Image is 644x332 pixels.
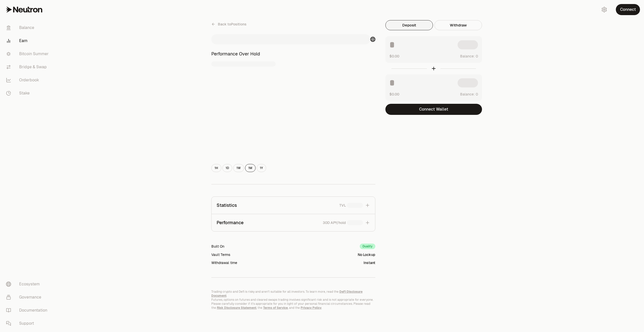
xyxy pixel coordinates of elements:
[217,202,237,209] p: Statistics
[385,104,482,115] button: Connect Wallet
[460,54,475,59] span: Balance:
[2,34,54,47] a: Earn
[211,50,375,57] h3: Performance Over Hold
[301,306,321,310] a: Privacy Policy
[211,244,224,249] div: Built On
[339,203,346,208] p: TVL
[211,260,237,265] div: Withdrawal time
[389,53,399,59] button: $0.00
[212,197,375,214] button: StatisticsTVL
[460,92,475,97] span: Balance:
[2,317,54,330] a: Support
[616,4,640,15] button: Connect
[211,164,221,172] button: 1H
[2,47,54,60] a: Bitcoin Summer
[212,214,375,231] button: Performance30D APY/hold
[217,219,244,226] p: Performance
[263,306,288,310] a: Terms of Service
[217,306,256,310] a: Risk Disclosure Statement
[2,87,54,100] a: Stake
[211,252,230,257] div: Vault Terms
[2,291,54,304] a: Governance
[245,164,256,172] button: 1M
[257,164,266,172] button: 1Y
[218,22,247,27] span: Back to Positions
[222,164,232,172] button: 1D
[389,91,399,97] button: $0.00
[434,20,482,30] button: Withdraw
[2,278,54,291] a: Ecosystem
[211,298,375,310] p: Futures, options on futures and cleared swaps trading involves significant risk and is not approp...
[360,244,375,249] div: Duality
[233,164,244,172] button: 1W
[358,252,375,257] div: No Lockup
[2,74,54,87] a: Orderbook
[211,290,363,298] a: DeFi Disclosure Document
[2,21,54,34] a: Balance
[2,304,54,317] a: Documentation
[211,290,375,298] p: Trading crypto and Defi is risky and aren't suitable for all investors. To learn more, read the .
[323,220,346,225] p: 30D APY/hold
[211,20,247,28] a: Back toPositions
[2,60,54,74] a: Bridge & Swap
[364,260,375,265] div: Instant
[385,20,433,30] button: Deposit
